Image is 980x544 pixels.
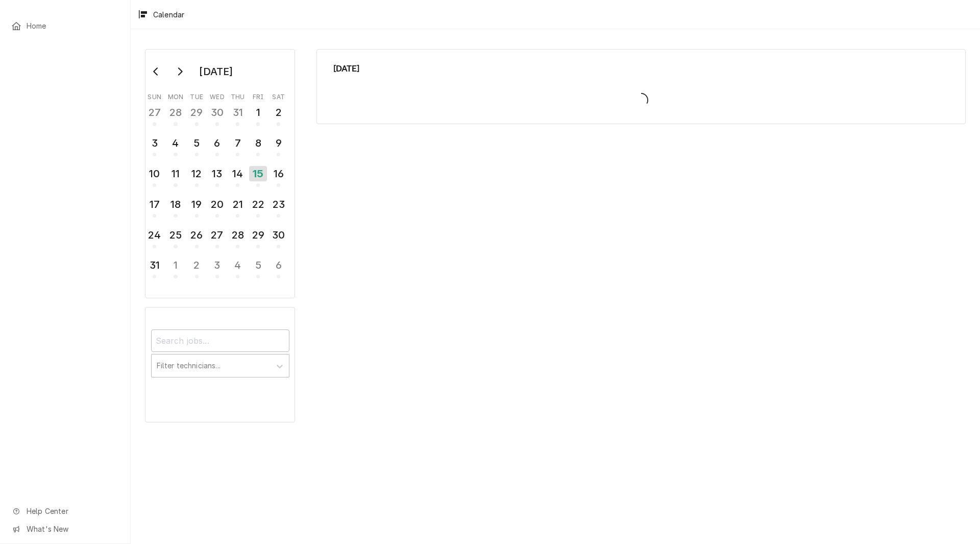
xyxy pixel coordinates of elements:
div: Calendar Filters [145,307,295,422]
th: Tuesday [186,89,207,102]
div: 1 [250,105,266,120]
div: 17 [146,197,162,212]
div: 10 [146,166,162,181]
div: 24 [146,227,162,243]
div: 2 [189,257,205,273]
div: 21 [230,197,246,212]
div: 30 [209,105,225,120]
div: 6 [209,135,225,151]
th: Friday [248,89,268,102]
div: 22 [250,197,266,212]
div: 1 [167,257,183,273]
div: 9 [271,135,286,151]
div: 16 [271,166,286,181]
div: 29 [189,105,205,120]
div: 28 [167,105,183,120]
div: 31 [230,105,246,120]
th: Saturday [268,89,289,102]
span: Loading... [333,89,949,111]
div: 12 [189,166,205,181]
button: Go to next month [169,63,190,80]
div: 19 [189,197,205,212]
div: 23 [271,197,286,212]
div: 25 [167,227,183,243]
div: 18 [167,197,183,212]
div: 5 [250,257,266,273]
div: 3 [209,257,225,273]
div: 27 [146,105,162,120]
th: Thursday [228,89,248,102]
div: 5 [189,135,205,151]
div: 8 [250,135,266,151]
span: Help Center [27,506,118,516]
a: Go to Help Center [6,503,124,519]
div: 20 [209,197,225,212]
div: 4 [230,257,246,273]
div: 4 [167,135,183,151]
div: 26 [189,227,205,243]
button: Go to previous month [146,63,166,80]
div: 11 [167,166,183,181]
div: 6 [271,257,286,273]
div: 15 [249,166,267,181]
th: Sunday [144,89,165,102]
a: Go to What's New [6,521,124,537]
th: Monday [165,89,186,102]
div: Calendar Filters [151,320,289,388]
span: [DATE] [333,62,949,75]
th: Wednesday [207,89,227,102]
span: What's New [27,524,118,534]
div: 31 [146,257,162,273]
div: 29 [250,227,266,243]
input: Search jobs... [151,329,289,352]
div: Calendar Day Picker [145,49,295,298]
span: Home [27,20,119,31]
div: 3 [146,135,162,151]
div: 28 [230,227,246,243]
div: 13 [209,166,225,181]
a: Home [6,17,124,34]
div: 14 [230,166,246,181]
div: 7 [230,135,246,151]
div: 2 [271,105,286,120]
div: 30 [271,227,286,243]
div: Calendar Calendar [316,49,966,124]
div: 27 [209,227,225,243]
div: [DATE] [195,63,236,80]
